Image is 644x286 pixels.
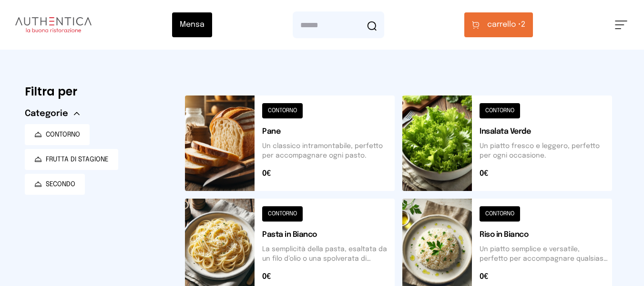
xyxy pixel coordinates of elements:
button: FRUTTA DI STAGIONE [25,149,118,170]
h6: Filtra per [25,84,170,99]
button: SECONDO [25,174,85,195]
button: CONTORNO [25,124,90,145]
span: carrello • [487,19,521,31]
button: Mensa [172,12,212,37]
span: SECONDO [46,180,75,189]
span: 2 [487,19,525,31]
button: Categorie [25,107,80,120]
button: carrello •2 [464,12,533,37]
span: CONTORNO [46,130,80,139]
span: Categorie [25,107,68,120]
img: logo.8f33a47.png [15,17,92,32]
span: FRUTTA DI STAGIONE [46,155,109,164]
